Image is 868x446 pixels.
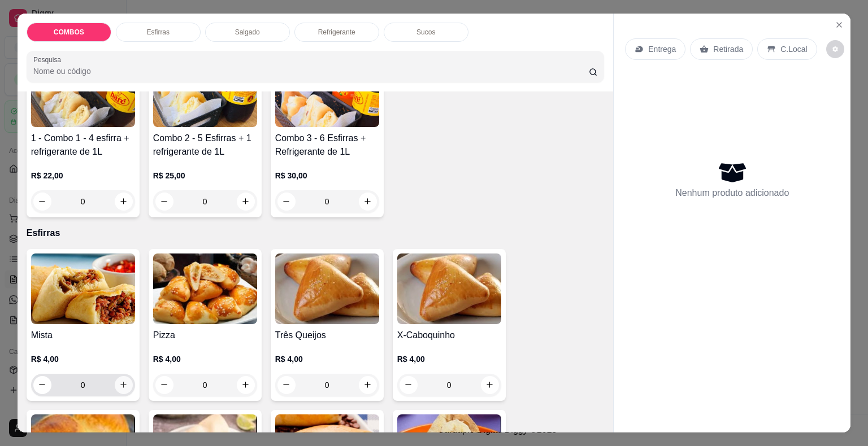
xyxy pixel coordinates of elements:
p: Esfirras [27,226,605,240]
p: Refrigerante [318,28,355,37]
p: Nenhum produto adicionado [675,186,789,200]
p: R$ 4,00 [275,353,379,365]
button: increase-product-quantity [481,376,499,394]
button: decrease-product-quantity [400,376,418,394]
h4: 1 - Combo 1 - 4 esfirra + refrigerante de 1L [31,132,135,159]
img: product-image [31,56,135,127]
p: R$ 4,00 [31,353,135,365]
p: Retirada [713,43,743,55]
img: product-image [153,253,257,324]
img: product-image [275,56,379,127]
button: increase-product-quantity [237,376,255,394]
p: Entrega [648,43,676,55]
p: R$ 22,00 [31,170,135,181]
p: Sucos [416,28,435,37]
button: decrease-product-quantity [155,376,173,394]
img: product-image [153,56,257,127]
p: R$ 30,00 [275,170,379,181]
h4: Três Queijos [275,329,379,342]
label: Pesquisa [33,55,65,64]
button: increase-product-quantity [359,376,377,394]
p: C.Local [780,43,807,55]
h4: X-Caboquinho [397,329,501,342]
p: R$ 25,00 [153,170,257,181]
img: product-image [397,253,501,324]
p: COMBOS [54,28,84,37]
h4: Pizza [153,329,257,342]
button: decrease-product-quantity [277,376,296,394]
p: Salgado [235,28,260,37]
h4: Mista [31,329,135,342]
button: decrease-product-quantity [33,376,51,394]
p: R$ 4,00 [397,353,501,365]
input: Pesquisa [33,65,589,77]
h4: Combo 2 - 5 Esfirras + 1 refrigerante de 1L [153,132,257,159]
button: Close [830,16,848,34]
h4: Combo 3 - 6 Esfirras + Refrigerante de 1L [275,132,379,159]
img: product-image [31,253,135,324]
p: R$ 4,00 [153,353,257,365]
button: decrease-product-quantity [826,40,844,58]
img: product-image [275,253,379,324]
p: Esfirras [146,28,170,37]
button: increase-product-quantity [115,376,133,394]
